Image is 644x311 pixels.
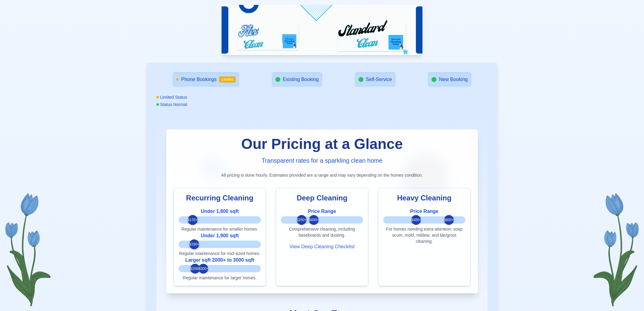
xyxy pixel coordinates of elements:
[219,76,236,83] span: Limited
[173,137,471,151] h1: Our Pricing at a Glance
[156,94,488,100] span: Limited Status
[283,76,319,83] span: Existing Booking
[444,215,454,225] div: $800+
[156,101,488,108] span: Status Normal
[275,77,280,82] span: Available for Action
[411,215,421,225] div: $400+
[188,215,198,225] div: $170+
[297,215,306,225] div: $250+
[198,264,208,274] div: $300+
[397,193,452,203] h2: Heavy Cleaning
[383,208,465,215] div: Price Range
[179,275,261,281] p: Regular maintenance for larger homes.
[179,256,261,264] div: Larger sqft 2000+ to 3000 sqft
[179,208,261,215] div: Under 1,800 sqft
[173,172,471,178] p: All pricing is done hourly. Estimates provided are a range and may vary depending on the homes co...
[181,76,217,83] span: Phone Bookings
[366,76,392,83] span: Self-Service
[309,215,319,225] div: $400+
[179,250,261,256] p: Regular maintenance for mid-sized homes.
[190,264,200,274] div: $200+
[179,232,261,239] div: Under 1,900 sqft
[432,77,436,82] span: Available for Action
[173,156,471,165] p: Transparent rates for a sparkling clean home
[289,243,355,250] a: View Deep Cleaning Checklist
[281,226,363,238] p: Comprehensive cleaning, including baseboards and dusting.
[359,77,363,82] span: Available for Action
[176,78,179,81] span: Limited Availability
[281,208,363,215] div: Price Range
[222,5,422,55] img: Flex Standard Animation
[439,76,467,83] span: New Booking
[297,193,348,203] h2: Deep Cleaning
[189,239,199,249] div: $190+
[383,226,465,244] p: For homes needing extra attention: soap scum, mold, mildew, and tile/grout cleaning.
[186,193,253,203] h2: Recurring Cleaning
[179,226,261,232] p: Regular maintenance for smaller homes.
